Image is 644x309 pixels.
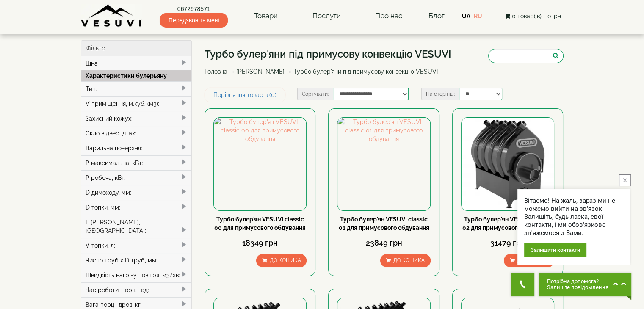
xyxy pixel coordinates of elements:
div: 31479 грн [461,237,554,248]
a: Турбо булер'ян VESUVI classic 00 для примусового обдування [214,216,306,231]
div: P робоча, кВт: [81,170,192,185]
a: UA [462,13,470,19]
a: Блог [428,11,444,20]
button: Chat button [539,273,631,296]
a: Головна [205,68,227,75]
span: До кошика [269,257,301,263]
div: Залишити контакти [524,243,586,257]
img: Завод VESUVI [81,4,142,28]
div: D топки, мм: [81,200,192,215]
label: На сторінці: [421,88,459,100]
span: Залиште повідомлення [547,284,608,290]
div: L [PERSON_NAME], [GEOGRAPHIC_DATA]: [81,215,192,238]
div: Тип: [81,81,192,96]
span: Передзвоніть мені [160,13,228,28]
span: До кошика [393,257,425,263]
button: close button [619,174,631,186]
button: 0 товар(ів) - 0грн [502,11,563,21]
li: Турбо булер'яни під примусову конвекцію VESUVI [286,67,438,76]
a: Про нас [367,6,411,26]
div: V приміщення, м.куб. (м3): [81,96,192,111]
div: Характеристики булерьяну [81,70,192,81]
a: Товари [246,6,286,26]
span: Потрібна допомога? [547,279,608,284]
a: [PERSON_NAME] [236,68,285,75]
a: RU [474,13,482,19]
div: Число труб x D труб, мм: [81,253,192,268]
button: До кошика [504,254,554,267]
img: Турбо булер'ян VESUVI classic 02 для примусового обдування [462,118,554,210]
div: Скло в дверцятах: [81,126,192,141]
div: Швидкість нагріву повітря, м3/хв: [81,268,192,282]
div: P максимальна, кВт: [81,155,192,170]
a: Турбо булер'ян VESUVI classic 01 для примусового обдування [339,216,429,231]
a: Порівняння товарів (0) [205,88,285,102]
a: 0672978571 [160,5,228,13]
h1: Турбо булер'яни під примусову конвекцію VESUVI [205,49,451,60]
a: Послуги [304,6,349,26]
div: 23849 грн [337,237,430,248]
span: 0 товар(ів) - 0грн [511,13,561,19]
div: Захисний кожух: [81,111,192,126]
img: Турбо булер'ян VESUVI classic 00 для примусового обдування [214,118,306,210]
div: Фільтр [81,41,192,56]
div: Варильна поверхня: [81,141,192,155]
a: Турбо булер'ян VESUVI classic 02 для примусового обдування [462,216,553,231]
img: Турбо булер'ян VESUVI classic 01 для примусового обдування [337,118,430,210]
button: До кошика [380,254,431,267]
button: Get Call button [511,273,534,296]
div: Ціна [81,56,192,71]
button: До кошика [256,254,307,267]
label: Сортувати: [297,88,333,100]
div: D димоходу, мм: [81,185,192,200]
div: Вітаємо! На жаль, зараз ми не можемо вийти на зв'язок. Залишіть, будь ласка, свої контакти, і ми ... [524,197,624,237]
div: Час роботи, порц. год: [81,282,192,297]
div: 18349 грн [213,237,307,248]
div: V топки, л: [81,238,192,253]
